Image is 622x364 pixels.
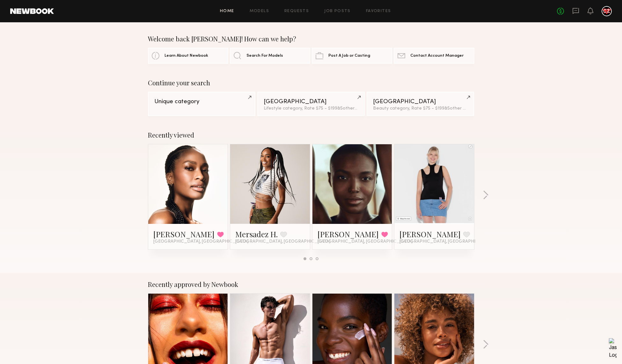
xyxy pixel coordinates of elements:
[337,106,368,111] span: & 5 other filter s
[148,131,474,139] div: Recently viewed
[366,9,391,13] a: Favorites
[148,92,255,116] a: Unique category
[264,99,358,105] div: [GEOGRAPHIC_DATA]
[373,99,468,105] div: [GEOGRAPHIC_DATA]
[235,239,330,244] span: [GEOGRAPHIC_DATA], [GEOGRAPHIC_DATA]
[312,48,392,64] a: Post A Job or Casting
[318,229,379,239] a: [PERSON_NAME]
[148,48,228,64] a: Learn About Newbook
[246,54,283,58] span: Search For Models
[153,229,215,239] a: [PERSON_NAME]
[394,48,474,64] a: Contact Account Manager
[284,9,309,13] a: Requests
[154,99,249,105] div: Unique category
[324,9,351,13] a: Job Posts
[230,48,310,64] a: Search For Models
[444,106,475,111] span: & 5 other filter s
[399,239,494,244] span: [GEOGRAPHIC_DATA], [GEOGRAPHIC_DATA]
[153,239,248,244] span: [GEOGRAPHIC_DATA], [GEOGRAPHIC_DATA]
[165,54,208,58] span: Learn About Newbook
[148,281,474,288] div: Recently approved by Newbook
[264,106,358,111] div: Lifestyle category, Rate $75 - $199
[250,9,269,13] a: Models
[328,54,370,58] span: Post A Job or Casting
[399,229,461,239] a: [PERSON_NAME]
[257,92,365,116] a: [GEOGRAPHIC_DATA]Lifestyle category, Rate $75 - $199&5other filters
[148,79,474,87] div: Continue your search
[410,54,464,58] span: Contact Account Manager
[318,239,413,244] span: [GEOGRAPHIC_DATA], [GEOGRAPHIC_DATA]
[373,106,468,111] div: Beauty category, Rate $75 - $199
[235,229,278,239] a: Mersadez H.
[367,92,474,116] a: [GEOGRAPHIC_DATA]Beauty category, Rate $75 - $199&5other filters
[220,9,234,13] a: Home
[148,35,474,43] div: Welcome back [PERSON_NAME]! How can we help?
